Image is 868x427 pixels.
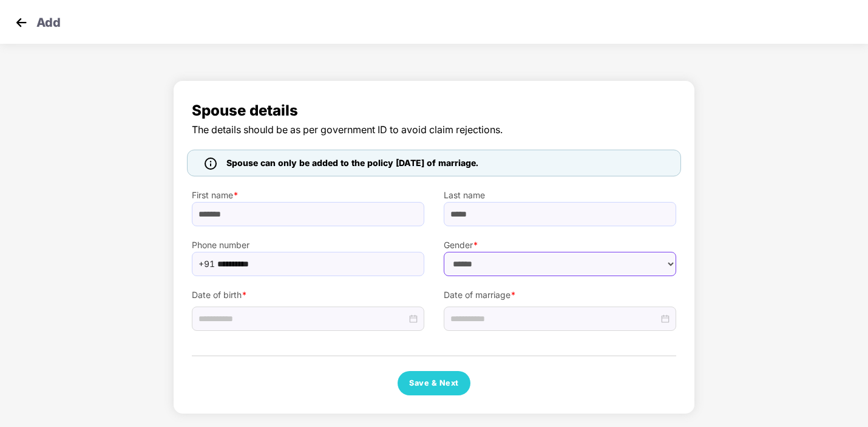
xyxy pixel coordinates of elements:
[398,371,470,395] button: Save & Next
[12,13,30,32] img: svg+xml;base64,PHN2ZyB4bWxucz0iaHR0cDovL3d3dy53My5vcmcvMjAwMC9zdmciIHdpZHRoPSIzMCIgaGVpZ2h0PSIzMC...
[192,288,424,302] label: Date of birth
[192,122,676,137] span: The details should be as per government ID to avoid claim rejections.
[192,189,424,202] label: First name
[198,255,215,273] span: +91
[444,189,676,202] label: Last name
[444,238,676,252] label: Gender
[192,238,424,252] label: Phone number
[226,156,478,170] span: Spouse can only be added to the policy [DATE] of marriage.
[36,13,61,28] p: Add
[205,158,217,170] img: icon
[444,288,676,302] label: Date of marriage
[192,99,676,122] span: Spouse details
